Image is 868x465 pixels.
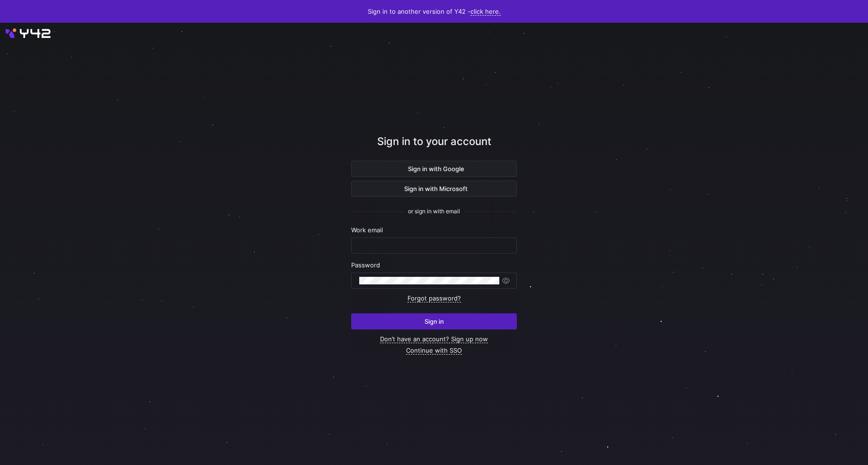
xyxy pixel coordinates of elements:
[351,181,517,197] button: Sign in with Microsoft
[406,346,462,355] a: Continue with SSO
[404,165,464,173] span: Sign in with Google
[351,313,517,329] button: Sign in
[470,8,501,16] a: click here.
[408,208,460,215] span: or sign in with email
[407,294,461,302] a: Forgot password?
[425,318,444,325] span: Sign in
[400,185,468,192] span: Sign in with Microsoft
[380,335,488,343] a: Don’t have an account? Sign up now
[351,261,380,269] span: Password
[351,226,383,234] span: Work email
[351,161,517,177] button: Sign in with Google
[351,134,517,161] div: Sign in to your account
